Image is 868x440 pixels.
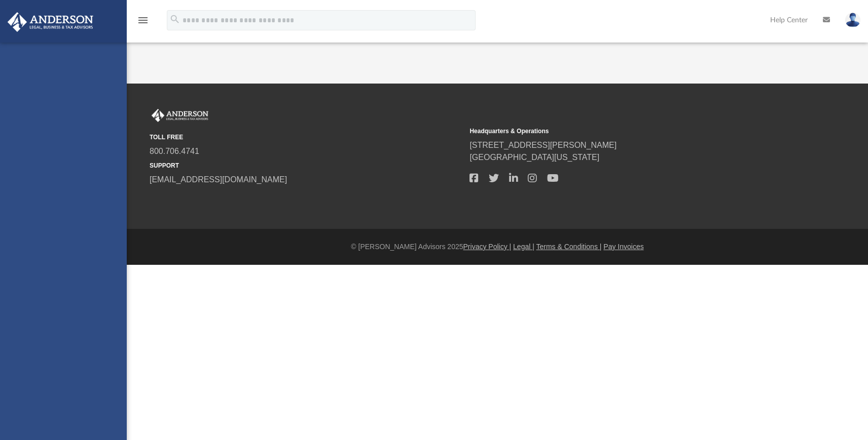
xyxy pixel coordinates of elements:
img: Anderson Advisors Platinum Portal [150,109,210,122]
small: TOLL FREE [150,133,462,142]
small: SUPPORT [150,161,462,170]
small: Headquarters & Operations [469,127,782,136]
img: Anderson Advisors Platinum Portal [5,12,96,32]
img: User Pic [845,13,860,27]
a: Terms & Conditions | [536,243,602,251]
i: search [169,14,180,25]
a: menu [137,19,149,26]
a: [STREET_ADDRESS][PERSON_NAME] [469,141,617,149]
a: 800.706.4741 [150,147,199,155]
a: Pay Invoices [603,243,643,251]
a: Privacy Policy | [463,243,512,251]
a: Legal | [513,243,534,251]
i: menu [137,14,149,26]
a: [GEOGRAPHIC_DATA][US_STATE] [469,153,599,162]
div: © [PERSON_NAME] Advisors 2025 [127,242,868,252]
a: [EMAIL_ADDRESS][DOMAIN_NAME] [150,175,287,184]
